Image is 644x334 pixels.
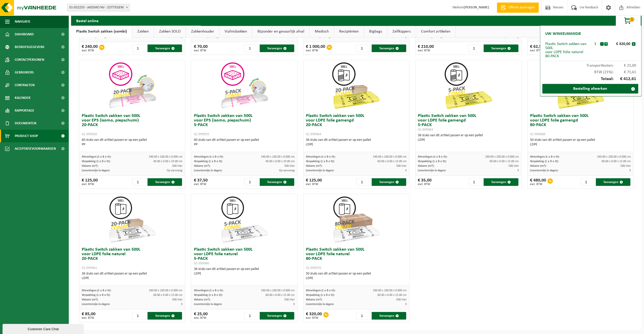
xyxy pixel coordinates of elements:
[485,155,519,158] span: 190.00 x 100.00 x 0.000 cm
[306,271,407,281] div: 50 stuks van dit artikel passen er op een pallet
[172,164,183,168] span: 500 liter
[260,44,294,52] button: Toevoegen
[194,289,223,292] span: Afmetingen (L x B x H):
[405,169,407,172] span: 3
[591,42,600,46] div: 1
[194,164,210,168] span: Volume (m³):
[194,298,210,301] span: Volume (m³):
[373,289,407,292] span: 190.00 x 100.00 x 0.000 cm
[418,138,519,142] div: LDPE
[82,316,95,320] span: excl. BTW
[306,132,321,136] span: 01-999964
[620,164,631,168] span: 500 liter
[396,164,407,168] span: 500 liter
[194,262,209,265] span: 01-999960
[82,276,183,281] div: LDPE
[530,155,559,158] span: Afmetingen (L x B x H):
[194,316,207,320] span: excl. BTW
[629,17,634,22] span: 1
[194,183,207,186] span: excl. BTW
[629,169,631,172] span: 3
[194,142,294,147] div: PP
[71,16,104,25] h2: Bestel online
[82,138,183,147] div: 60 stuks van dit artikel passen er op een pallet
[418,128,433,132] span: 01-999963
[418,164,434,168] span: Volume (m³):
[306,276,407,281] div: LDPE
[468,44,483,52] input: 1
[331,194,382,245] img: 01-999970
[614,64,636,68] span: € 21,00
[186,26,219,37] a: Zakkenhouder
[597,155,631,158] span: 190.00 x 100.00 x 0.000 cm
[147,312,182,320] button: Toevoegen
[530,138,631,147] div: 50 stuks van dit artikel passen er op een pallet
[82,164,98,168] span: Volume (m³):
[194,294,222,297] span: Verpakking (L x B x H):
[194,247,294,266] h3: Plastic Switch zakken van 500L voor LDPE folie naturel 5-PACK
[82,114,183,136] h3: Plastic Switch zakken van 500L voor EPS (isomo, piepschuim) 20-PACK
[306,44,325,52] div: € 1 000,00
[82,271,183,281] div: 36 stuks van dit artikel passen er op een pallet
[418,44,434,52] div: € 210,00
[418,160,447,163] span: Verpakking (L x B x H):
[377,294,407,297] span: 60.00 x 0.00 x 15.00 cm
[530,114,631,136] h3: Plastic Switch zakken van 500L voor LDPE folie gemengd 80-PACK
[372,312,406,320] button: Toevoegen
[372,178,406,186] button: Toevoegen
[132,178,147,186] input: 1
[220,26,252,37] a: Vuilnisbakken
[15,130,38,142] span: Product Shop
[306,164,322,168] span: Volume (m³):
[405,303,407,306] span: 3
[596,178,630,186] button: Toevoegen
[418,178,432,186] div: € 35,00
[443,60,494,111] img: 01-999963
[356,44,371,52] input: 1
[15,79,35,92] span: Contracten
[15,41,44,53] span: Bedrijfsgegevens
[543,61,639,68] div: Transportkosten:
[132,44,147,52] input: 1
[71,26,132,37] a: Plastic Switch zakken (combi)
[82,49,98,52] span: excl. BTW
[490,160,519,163] span: 60.00 x 0.00 x 15.00 cm
[149,155,183,158] span: 190.00 x 100.00 x 0.000 cm
[418,169,446,172] span: Levertermijn in dagen:
[387,26,416,37] a: Zelfkippers
[67,4,129,11] span: 01-052253 - JADEMO NV - ZOTTEGEM
[418,114,519,132] h3: Plastic Switch zakken van 500L voor LDPE folie gemengd 5-PACK
[279,169,295,172] span: Op aanvraag
[15,142,56,155] span: Acceptatievoorwaarden
[194,160,222,163] span: Verpakking (L x B x H):
[543,28,584,39] h2: Uw winkelmandje
[530,49,544,52] span: excl. BTW
[252,26,309,37] a: Bijzonder en gevaarlijk afval
[600,42,604,46] button: -
[377,160,407,163] span: 60.00 x 0.00 x 15.00 cm
[82,289,111,292] span: Afmetingen (L x B x H):
[517,169,519,172] span: 3
[194,267,294,276] div: 36 stuks van dit artikel passen er op een pallet
[530,44,544,52] div: € 62,50
[609,42,632,46] div: € 320,00
[82,298,98,301] span: Volume (m³):
[244,44,259,52] input: 1
[194,138,294,147] div: 60 stuks van dit artikel passen er op een pallet
[530,169,558,172] span: Levertermijn in dagen:
[194,155,223,158] span: Afmetingen (L x B x H):
[484,178,518,186] button: Toevoegen
[543,74,639,84] div: Totaal:
[306,294,335,297] span: Verpakking (L x B x H):
[107,60,158,111] img: 01-999956
[266,294,295,297] span: 60.00 x 0.00 x 15.00 cm
[306,298,322,301] span: Volume (m³):
[306,169,334,172] span: Levertermijn in dagen:
[82,266,97,270] span: 01-999961
[306,160,335,163] span: Verpakking (L x B x H):
[293,303,295,306] span: 3
[530,142,631,147] div: LDPE
[331,60,382,111] img: 01-999964
[82,142,183,147] div: PP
